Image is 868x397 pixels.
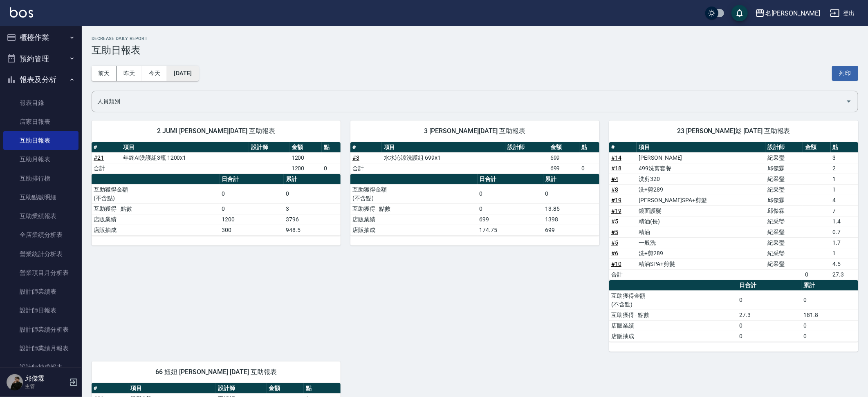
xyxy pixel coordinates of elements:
[752,5,823,22] button: 名[PERSON_NAME]
[637,195,765,205] td: [PERSON_NAME]SPA+剪髮
[3,94,79,112] a: 報表目錄
[831,163,858,174] td: 2
[831,269,858,280] td: 27.3
[478,174,543,185] th: 日合計
[92,214,220,225] td: 店販業績
[609,290,737,310] td: 互助獲得金額 (不含點)
[609,142,858,280] table: a dense table
[731,5,748,21] button: save
[609,269,637,280] td: 合計
[609,280,858,342] table: a dense table
[92,66,117,81] button: 前天
[92,163,121,174] td: 合計
[505,142,548,153] th: 設計師
[637,237,765,248] td: 一般洗
[637,259,765,269] td: 精油SPA+剪髮
[609,331,737,341] td: 店販抽成
[637,248,765,259] td: 洗+剪289
[350,184,478,203] td: 互助獲得金額 (不含點)
[216,383,267,394] th: 設計師
[737,320,801,331] td: 0
[637,163,765,174] td: 499洗剪套餐
[609,310,737,320] td: 互助獲得 - 點數
[611,207,621,214] a: #19
[128,383,216,394] th: 項目
[543,184,599,203] td: 0
[142,66,168,81] button: 今天
[831,195,858,205] td: 4
[611,154,621,161] a: #14
[543,225,599,235] td: 699
[352,154,359,161] a: #3
[611,218,618,225] a: #5
[737,310,801,320] td: 27.3
[3,245,79,263] a: 營業統計分析表
[478,203,543,214] td: 0
[350,214,478,225] td: 店販業績
[801,320,858,331] td: 0
[611,186,618,193] a: #8
[831,184,858,195] td: 1
[611,229,618,235] a: #5
[803,142,830,153] th: 金額
[803,269,830,280] td: 0
[765,8,820,18] div: 名[PERSON_NAME]
[831,174,858,184] td: 1
[765,195,803,205] td: 邱傑霖
[3,169,79,188] a: 互助排行榜
[478,214,543,225] td: 699
[92,225,220,235] td: 店販抽成
[10,7,33,18] img: Logo
[637,205,765,216] td: 鏡面護髮
[637,216,765,227] td: 精油(長)
[92,383,128,394] th: #
[350,163,382,174] td: 合計
[765,216,803,227] td: 紀采瑩
[611,176,618,182] a: #4
[350,225,478,235] td: 店販抽成
[765,142,803,153] th: 設計師
[611,239,618,246] a: #5
[121,152,249,163] td: 年終AI洗護組3瓶 1200x1
[284,225,341,235] td: 948.5
[92,142,341,174] table: a dense table
[801,290,858,310] td: 0
[92,142,121,153] th: #
[360,127,590,135] span: 3 [PERSON_NAME][DATE] 互助報表
[94,154,104,161] a: #21
[611,197,621,203] a: #19
[284,214,341,225] td: 3796
[543,203,599,214] td: 13.85
[827,6,858,21] button: 登出
[765,184,803,195] td: 紀采瑩
[7,374,23,390] img: Person
[831,259,858,269] td: 4.5
[801,280,858,291] th: 累計
[831,205,858,216] td: 7
[831,152,858,163] td: 3
[3,225,79,244] a: 全店業績分析表
[548,142,580,153] th: 金額
[831,248,858,259] td: 1
[25,375,67,383] h5: 邱傑霖
[220,174,284,185] th: 日合計
[765,163,803,174] td: 邱傑霖
[842,95,855,108] button: Open
[579,163,599,174] td: 0
[831,216,858,227] td: 1.4
[3,188,79,207] a: 互助點數明細
[543,214,599,225] td: 1398
[3,207,79,225] a: 互助業績報表
[92,203,220,214] td: 互助獲得 - 點數
[478,225,543,235] td: 174.75
[3,339,79,358] a: 設計師業績月報表
[765,248,803,259] td: 紀采瑩
[220,225,284,235] td: 300
[322,142,341,153] th: 點
[382,142,505,153] th: 項目
[95,94,842,109] input: 人員名稱
[117,66,142,81] button: 昨天
[304,383,341,394] th: 點
[101,368,331,376] span: 66 妞妞 [PERSON_NAME] [DATE] 互助報表
[765,174,803,184] td: 紀采瑩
